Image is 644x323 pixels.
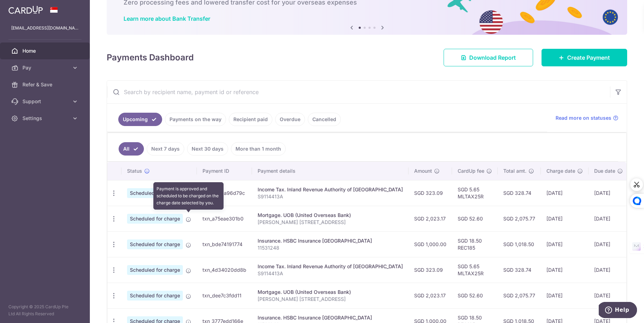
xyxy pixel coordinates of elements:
[444,49,533,66] a: Download Report
[589,283,629,308] td: [DATE]
[258,219,403,226] p: [PERSON_NAME] [STREET_ADDRESS]
[8,6,43,14] img: CardUp
[498,231,541,257] td: SGD 1,018.50
[541,231,589,257] td: [DATE]
[127,239,183,249] span: Scheduled for charge
[541,257,589,283] td: [DATE]
[127,214,183,224] span: Scheduled for charge
[258,314,403,321] div: Insurance. HSBC Insurance [GEOGRAPHIC_DATA]
[452,180,498,206] td: SGD 5.65 MLTAX25R
[22,98,69,105] span: Support
[187,142,228,156] a: Next 30 days
[589,231,629,257] td: [DATE]
[498,257,541,283] td: SGD 328.74
[22,64,69,71] span: Pay
[229,113,272,126] a: Recipient paid
[567,53,610,62] span: Create Payment
[147,142,184,156] a: Next 7 days
[541,206,589,231] td: [DATE]
[22,115,69,122] span: Settings
[258,186,403,193] div: Income Tax. Inland Revenue Authority of [GEOGRAPHIC_DATA]
[124,15,210,22] a: Learn more about Bank Transfer
[107,81,610,103] input: Search by recipient name, payment id or reference
[498,180,541,206] td: SGD 328.74
[275,113,305,126] a: Overdue
[165,113,226,126] a: Payments on the way
[252,162,409,180] th: Payment details
[197,257,252,283] td: txn_4d34020dd8b
[458,167,484,174] span: CardUp fee
[231,142,286,156] a: More than 1 month
[258,237,403,244] div: Insurance. HSBC Insurance [GEOGRAPHIC_DATA]
[11,25,79,32] p: [EMAIL_ADDRESS][DOMAIN_NAME]
[599,302,637,319] iframe: Opens a widget where you can find more information
[107,51,194,64] h4: Payments Dashboard
[258,296,403,303] p: [PERSON_NAME] [STREET_ADDRESS]
[546,167,575,174] span: Charge date
[589,206,629,231] td: [DATE]
[258,289,403,296] div: Mortgage. UOB (United Overseas Bank)
[197,180,252,206] td: txn_42e2a96d79c
[589,180,629,206] td: [DATE]
[452,283,498,308] td: SGD 52.60
[409,180,452,206] td: SGD 323.09
[503,167,526,174] span: Total amt.
[16,5,31,11] span: Help
[409,257,452,283] td: SGD 323.09
[414,167,432,174] span: Amount
[452,231,498,257] td: SGD 18.50 REC185
[258,270,403,277] p: S9114413A
[197,231,252,257] td: txn_bde74191774
[119,142,144,156] a: All
[589,257,629,283] td: [DATE]
[22,47,69,54] span: Home
[452,257,498,283] td: SGD 5.65 MLTAX25R
[542,49,627,66] a: Create Payment
[197,283,252,308] td: txn_dee7c3fdd11
[118,113,162,126] a: Upcoming
[409,283,452,308] td: SGD 2,023.17
[452,206,498,231] td: SGD 52.60
[127,265,183,275] span: Scheduled for charge
[308,113,341,126] a: Cancelled
[127,188,183,198] span: Scheduled for charge
[127,291,183,301] span: Scheduled for charge
[409,206,452,231] td: SGD 2,023.17
[556,114,611,121] span: Read more on statuses
[498,206,541,231] td: SGD 2,075.77
[22,81,69,88] span: Refer & Save
[498,283,541,308] td: SGD 2,075.77
[258,193,403,200] p: S9114413A
[197,206,252,231] td: txn_a75eae301b0
[594,167,615,174] span: Due date
[127,167,142,174] span: Status
[153,182,224,210] div: Payment is approved and scheduled to be charged on the charge date selected by you.
[197,162,252,180] th: Payment ID
[469,53,516,62] span: Download Report
[258,263,403,270] div: Income Tax. Inland Revenue Authority of [GEOGRAPHIC_DATA]
[409,231,452,257] td: SGD 1,000.00
[541,283,589,308] td: [DATE]
[556,114,618,121] a: Read more on statuses
[258,212,403,219] div: Mortgage. UOB (United Overseas Bank)
[541,180,589,206] td: [DATE]
[258,244,403,251] p: 11531248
